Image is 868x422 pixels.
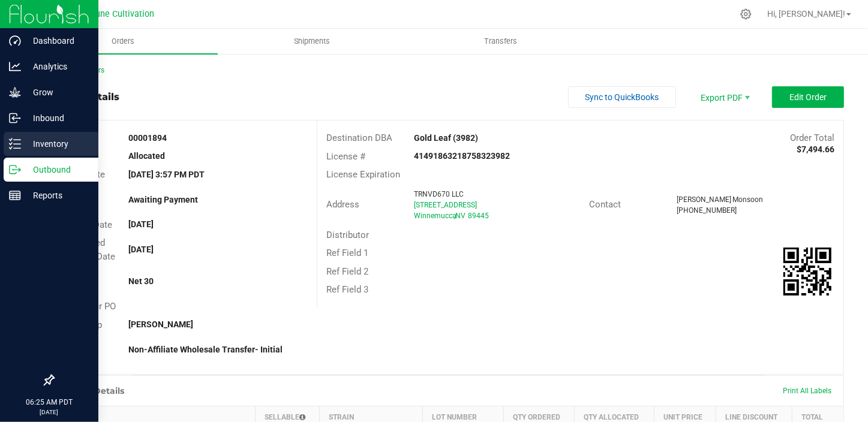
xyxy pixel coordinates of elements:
span: Ref Field 2 [326,266,368,277]
inline-svg: Reports [9,189,21,201]
p: Analytics [21,59,93,74]
span: License Expiration [326,169,400,180]
span: Transfers [468,36,533,47]
span: Address [326,199,359,210]
span: Print All Labels [783,387,831,395]
span: Ref Field 1 [326,248,368,258]
span: Ref Field 3 [326,284,368,295]
qrcode: 00001894 [783,248,831,296]
inline-svg: Inventory [9,138,21,150]
strong: Non-Affiliate Wholesale Transfer- Initial [128,345,283,354]
p: [DATE] [5,408,93,417]
inline-svg: Dashboard [9,35,21,47]
a: Orders [29,29,218,54]
inline-svg: Analytics [9,61,21,73]
p: Grow [21,85,93,100]
span: Hi, [PERSON_NAME]! [767,9,845,19]
inline-svg: Inbound [9,112,21,124]
a: Shipments [218,29,407,54]
span: Monsoon [733,195,764,204]
p: Inventory [21,137,93,151]
span: Orders [95,36,151,47]
li: Export PDF [688,86,760,108]
span: [PHONE_NUMBER] [677,206,737,215]
span: Edit Order [789,92,827,102]
strong: 00001894 [128,133,167,143]
a: Transfers [407,29,596,54]
span: Dune Cultivation [91,9,155,19]
span: License # [326,151,365,162]
button: Edit Order [772,86,844,108]
span: Winnemucca [414,212,456,220]
p: 06:25 AM PDT [5,397,93,408]
strong: [DATE] [128,245,154,254]
span: Order Total [790,132,834,143]
inline-svg: Grow [9,86,21,98]
span: NV [455,212,465,220]
strong: Awaiting Payment [128,195,198,204]
span: Destination DBA [326,132,392,143]
span: [PERSON_NAME] [677,195,732,204]
span: TRNVD670 LLC [414,190,464,198]
img: Scan me! [783,248,831,296]
strong: [DATE] [128,219,154,229]
span: Sync to QuickBooks [585,92,659,102]
div: Manage settings [738,8,753,20]
span: [STREET_ADDRESS] [414,201,477,209]
span: 89445 [468,212,489,220]
strong: Gold Leaf (3982) [414,133,478,143]
p: Inbound [21,111,93,125]
p: Reports [21,188,93,203]
strong: $7,494.66 [797,144,834,154]
strong: [DATE] 3:57 PM PDT [128,170,205,179]
inline-svg: Outbound [9,164,21,176]
strong: Allocated [128,151,165,161]
span: , [454,212,455,220]
span: Shipments [278,36,346,47]
button: Sync to QuickBooks [568,86,676,108]
p: Outbound [21,162,93,177]
span: Distributor [326,230,369,240]
strong: [PERSON_NAME] [128,319,193,329]
span: Contact [590,199,621,210]
p: Dashboard [21,34,93,48]
strong: Net 30 [128,276,154,286]
strong: 41491863218758323982 [414,151,510,161]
